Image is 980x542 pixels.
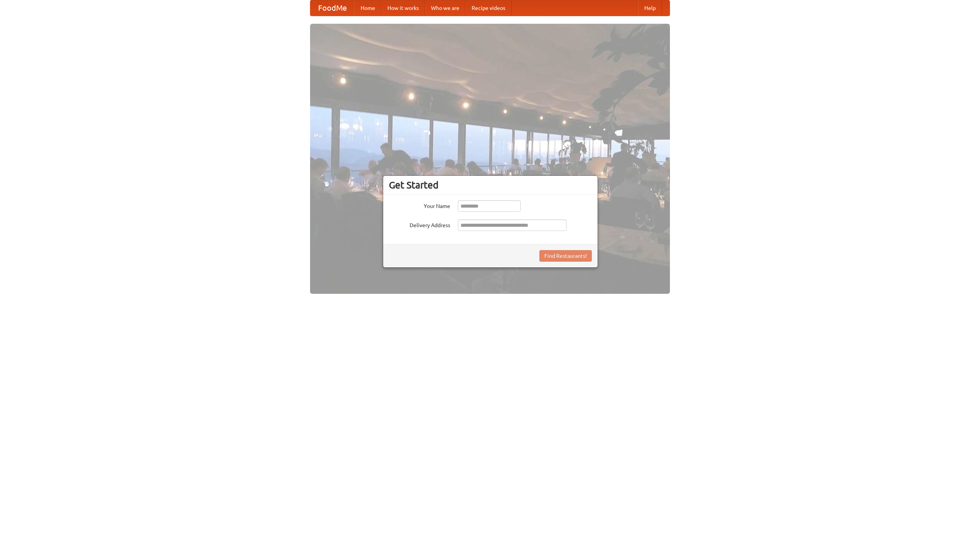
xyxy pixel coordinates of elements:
a: FoodMe [310,0,354,16]
a: Who we are [425,0,465,16]
a: Help [638,0,662,16]
a: Home [354,0,381,16]
label: Your Name [389,200,450,210]
a: How it works [381,0,425,16]
button: Find Restaurants! [539,250,592,262]
label: Delivery Address [389,219,450,229]
a: Recipe videos [465,0,511,16]
h3: Get Started [389,179,592,191]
